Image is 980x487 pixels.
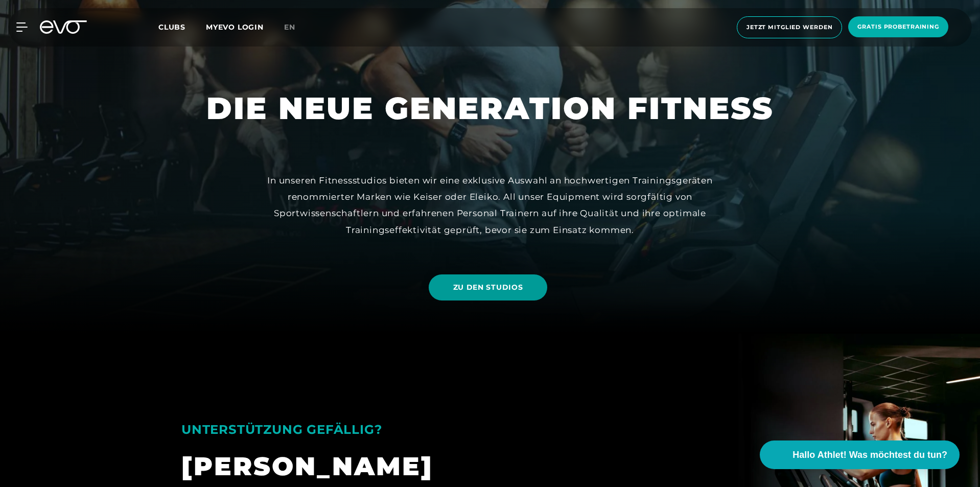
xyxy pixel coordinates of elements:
a: en [284,21,308,33]
div: UNTERSTÜTZUNG GEFÄLLIG? [181,418,533,442]
span: ZU DEN STUDIOS [453,282,523,293]
h1: DIE NEUE GENERATION FITNESS [206,88,774,128]
button: Hallo Athlet! Was möchtest du tun? [760,440,960,469]
span: Hallo Athlet! Was möchtest du tun? [792,448,947,462]
a: Clubs [158,22,206,32]
a: Gratis Probetraining [845,16,951,38]
div: In unseren Fitnessstudios bieten wir eine exklusive Auswahl an hochwertigen Trainingsgeräten reno... [260,172,720,238]
a: Jetzt Mitglied werden [734,16,845,38]
span: Clubs [158,22,185,32]
span: Gratis Probetraining [857,22,939,31]
span: en [284,22,295,32]
a: ZU DEN STUDIOS [429,267,552,308]
span: Jetzt Mitglied werden [746,23,832,32]
a: MYEVO LOGIN [206,22,264,32]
